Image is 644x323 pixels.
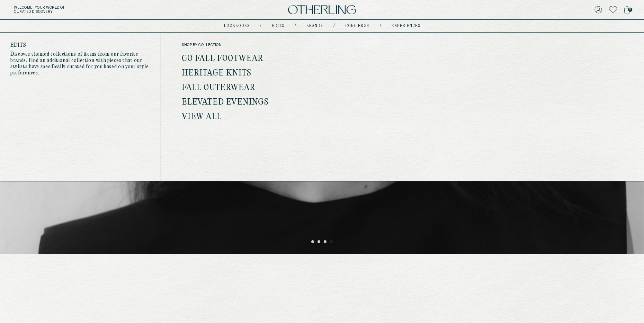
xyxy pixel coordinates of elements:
[311,240,315,244] button: 1
[182,43,332,47] span: shop by collection
[324,240,327,244] button: 3
[345,24,369,28] a: concierge
[260,23,261,29] div: /
[295,23,296,29] div: /
[333,23,335,29] div: /
[288,5,356,15] img: logo
[182,83,255,92] a: Fall Outerwear
[392,24,420,28] a: experiences
[272,24,284,28] a: Edits
[624,5,630,15] a: 0
[10,43,150,48] h4: Edits
[224,24,250,28] a: lookbooks
[330,240,333,244] button: 4
[628,8,632,12] span: 0
[14,6,199,14] h5: Welcome . Your world of curated discovery.
[182,54,263,63] a: Co Fall Footwear
[380,23,381,29] div: /
[317,240,321,244] button: 2
[10,51,150,76] p: Discover themed collections of items from our favorite brands. Find an additional collection with...
[182,69,251,78] a: Heritage Knits
[182,98,269,107] a: Elevated Evenings
[306,24,323,28] a: Brands
[182,113,222,122] a: View all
